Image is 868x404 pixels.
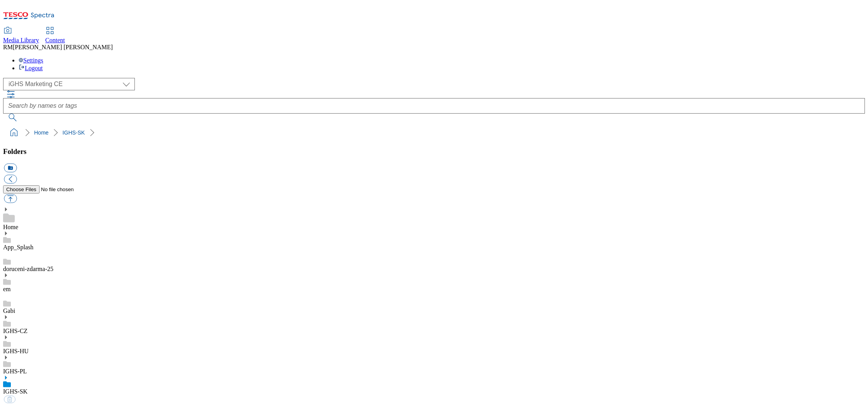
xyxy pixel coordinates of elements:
[3,98,865,114] input: Search by names or tags
[13,44,113,50] span: [PERSON_NAME] [PERSON_NAME]
[8,126,20,139] a: home
[3,37,39,43] span: Media Library
[3,147,865,156] h3: Folders
[3,125,865,140] nav: breadcrumb
[3,266,53,272] a: doruceni-zdarma-25
[3,44,13,50] span: RM
[3,224,18,230] a: Home
[45,37,65,43] span: Content
[3,307,15,314] a: Gabi
[62,129,85,136] a: IGHS-SK
[3,328,28,334] a: IGHS-CZ
[34,129,48,136] a: Home
[3,388,28,395] a: IGHS-SK
[3,368,27,375] a: IGHS-PL
[45,28,65,44] a: Content
[3,244,33,250] a: App_Splash
[3,286,11,292] a: em
[19,65,43,71] a: Logout
[19,57,43,64] a: Settings
[3,348,29,354] a: IGHS-HU
[3,28,39,44] a: Media Library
